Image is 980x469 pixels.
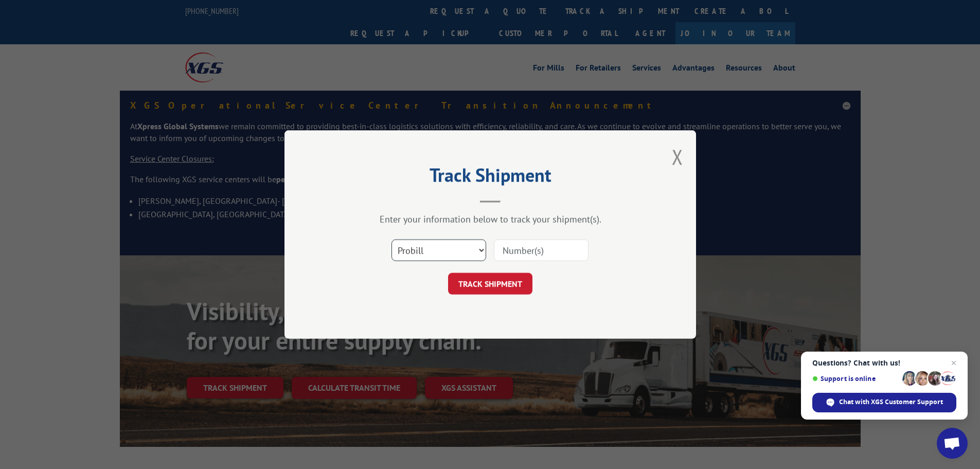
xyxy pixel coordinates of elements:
[812,359,956,367] span: Questions? Chat with us!
[937,428,968,459] a: Open chat
[336,213,645,225] div: Enter your information below to track your shipment(s).
[336,168,645,187] h2: Track Shipment
[672,143,683,170] button: Close modal
[494,239,589,261] input: Number(s)
[812,375,899,383] span: Support is online
[448,273,532,294] button: TRACK SHIPMENT
[839,397,943,407] span: Chat with XGS Customer Support
[812,393,956,412] span: Chat with XGS Customer Support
